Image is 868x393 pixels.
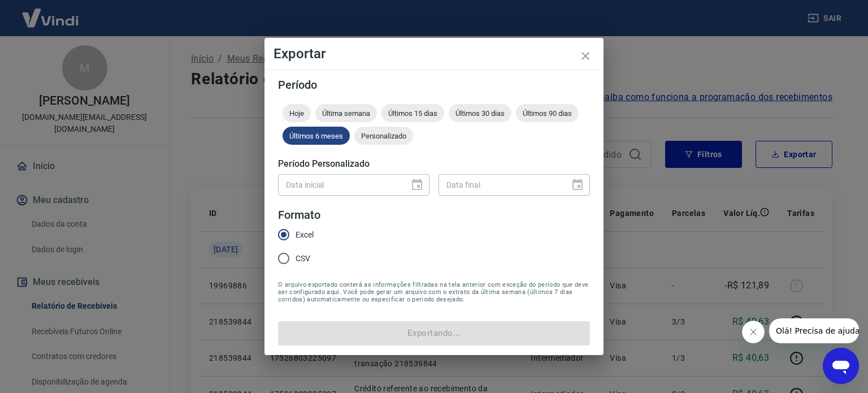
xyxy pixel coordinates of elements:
[7,8,95,17] span: Olá! Precisa de ajuda?
[278,207,320,223] legend: Formato
[283,132,350,140] span: Últimos 6 meses
[315,109,377,118] span: Última semana
[283,104,311,122] div: Hoje
[742,321,765,343] iframe: Fechar mensagem
[516,109,579,118] span: Últimos 90 dias
[354,132,413,140] span: Personalizado
[439,174,562,195] input: DD/MM/YYYY
[296,229,314,241] span: Excel
[449,109,511,118] span: Últimos 30 dias
[283,127,350,145] div: Últimos 6 meses
[354,127,413,145] div: Personalizado
[315,104,377,122] div: Última semana
[296,253,310,265] span: CSV
[278,158,590,170] h5: Período Personalizado
[823,348,859,384] iframe: Botão para abrir a janela de mensagens
[278,79,590,90] h5: Período
[449,104,511,122] div: Últimos 30 dias
[274,47,594,61] h4: Exportar
[283,109,311,118] span: Hoje
[278,281,590,303] span: O arquivo exportado conterá as informações filtradas na tela anterior com exceção do período que ...
[516,104,579,122] div: Últimos 90 dias
[278,174,401,195] input: DD/MM/YYYY
[572,42,599,70] button: close
[381,104,444,122] div: Últimos 15 dias
[381,109,444,118] span: Últimos 15 dias
[769,318,859,343] iframe: Mensagem da empresa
